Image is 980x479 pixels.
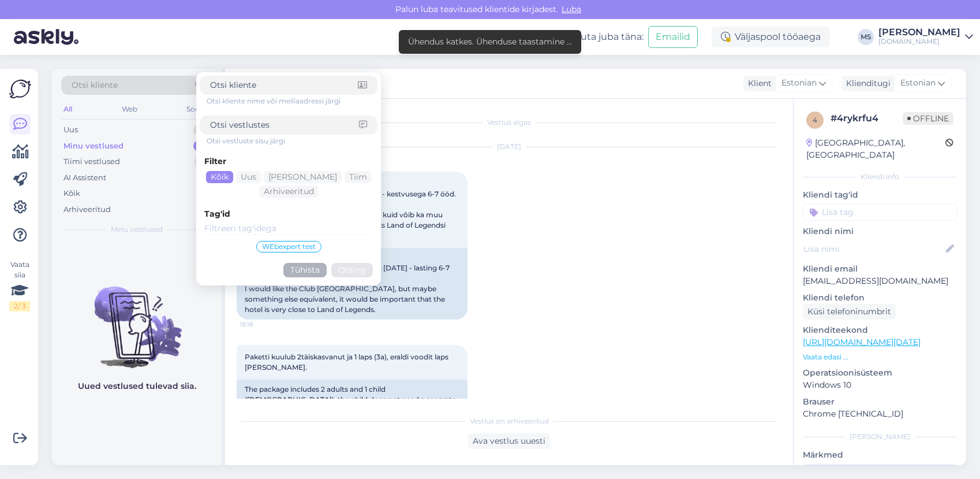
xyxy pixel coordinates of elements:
[237,142,781,152] div: [DATE]
[878,28,960,37] div: [PERSON_NAME]
[61,102,74,117] div: All
[841,77,891,90] div: Klienditugi
[803,449,957,461] p: Märkmed
[184,102,212,117] div: Socials
[878,28,973,46] a: [PERSON_NAME][DOMAIN_NAME]
[210,79,358,91] input: Otsi kliente
[803,408,957,420] p: Chrome [TECHNICAL_ID]
[743,77,772,90] div: Klient
[803,367,957,379] p: Operatsioonisüsteem
[803,243,944,255] input: Lisa nimi
[63,140,124,152] div: Minu vestlused
[803,263,957,275] p: Kliendi email
[72,79,118,91] span: Otsi kliente
[903,112,953,125] span: Offline
[803,292,957,304] p: Kliendi telefon
[806,137,945,161] div: [GEOGRAPHIC_DATA], [GEOGRAPHIC_DATA]
[803,304,896,320] div: Küsi telefoninumbrit
[237,380,467,420] div: The package includes 2 adults and 1 child ([DEMOGRAPHIC_DATA]), the child does not need a separat...
[63,172,106,184] div: AI Assistent
[63,188,80,199] div: Kõik
[900,77,936,90] span: Estonian
[803,324,957,336] p: Klienditeekond
[803,203,957,221] input: Lisa tag
[193,140,210,152] div: 0
[206,171,233,183] div: Kõik
[803,225,957,237] p: Kliendi nimi
[78,380,196,392] p: Uued vestlused tulevad siia.
[9,301,30,311] div: 2 / 3
[194,156,210,168] div: 2
[204,222,373,235] input: Filtreeri tag'idega
[803,379,957,391] p: Windows 10
[245,352,450,372] span: Paketti kuulub 2täiskasvanut ja 1 laps (3a), eraldi voodit laps [PERSON_NAME].
[648,26,698,48] button: Emailid
[408,36,572,48] div: Ühendus katkes. Ühenduse taastamine ...
[468,433,550,449] div: Ava vestlus uuesti
[558,4,585,14] span: Luba
[207,136,377,146] div: Otsi vestluste sisu järgi
[781,77,817,90] span: Estonian
[63,156,120,168] div: Tiimi vestlused
[237,117,781,128] div: Vestlus algas
[204,208,373,220] div: Tag'id
[858,29,874,45] div: MS
[878,37,960,46] div: [DOMAIN_NAME]
[111,224,163,235] span: Minu vestlused
[193,124,210,136] div: 0
[240,320,283,329] span: 15:18
[470,416,549,426] span: Vestlus on arhiveeritud
[9,259,30,311] div: Vaata siia
[712,27,830,47] div: Väljaspool tööaega
[803,352,957,362] p: Vaata edasi ...
[831,112,903,125] div: # 4rykrfu4
[803,189,957,201] p: Kliendi tag'id
[207,96,377,106] div: Otsi kliente nime või meiliaadressi järgi
[803,337,921,347] a: [URL][DOMAIN_NAME][DATE]
[803,396,957,408] p: Brauser
[204,155,373,168] div: Filter
[813,116,817,124] span: 4
[63,204,111,216] div: Arhiveeritud
[119,102,140,117] div: Web
[803,275,957,287] p: [EMAIL_ADDRESS][DOMAIN_NAME]
[63,124,78,136] div: Uus
[9,78,31,100] img: Askly Logo
[52,266,222,370] img: No chats
[803,432,957,442] div: [PERSON_NAME]
[210,119,359,131] input: Otsi vestlustes
[803,172,957,182] div: Kliendi info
